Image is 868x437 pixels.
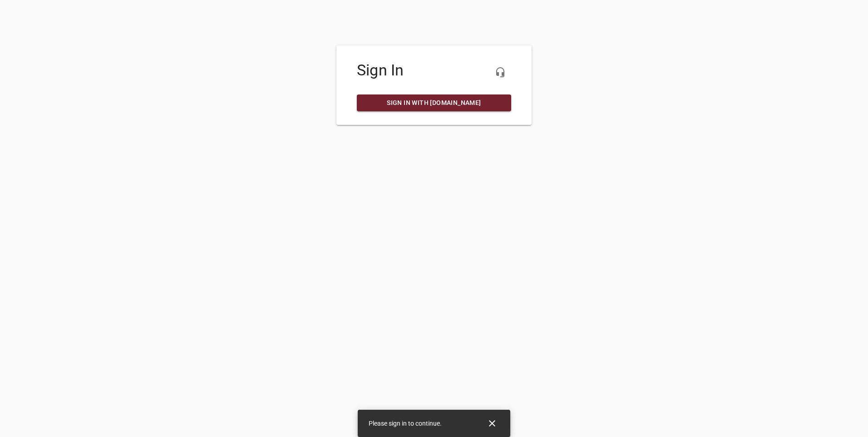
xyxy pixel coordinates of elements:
a: Sign in with [DOMAIN_NAME] [357,94,511,111]
button: Close [481,412,503,434]
span: Sign in with [DOMAIN_NAME] [364,97,504,109]
button: Live Chat [489,61,511,83]
h4: Sign In [357,61,511,79]
span: Please sign in to continue. [369,420,442,427]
